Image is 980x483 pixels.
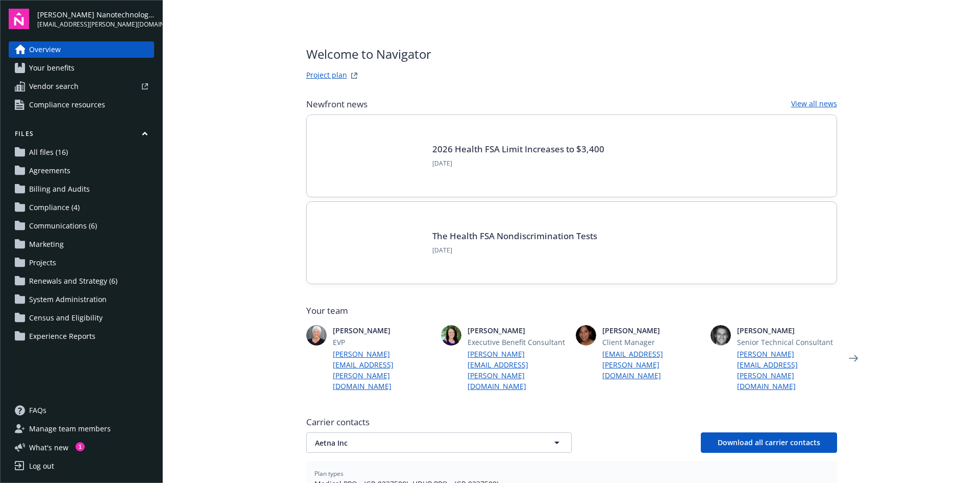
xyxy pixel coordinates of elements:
[333,349,433,392] a: [PERSON_NAME][EMAIL_ADDRESS][PERSON_NAME][DOMAIN_NAME]
[29,163,70,179] span: Agreements
[9,129,154,142] button: Files
[29,144,68,160] span: All files (16)
[29,60,75,76] span: Your benefits
[323,131,420,180] img: BLOG-Card Image - Compliance - 2026 Health FSA Limit Increases to $3,400.jpg
[602,349,702,381] a: [EMAIL_ADDRESS][PERSON_NAME][DOMAIN_NAME]
[845,350,862,366] a: Next
[29,218,97,234] span: Communications (6)
[29,97,105,113] span: Compliance resources
[576,325,596,346] img: photo
[306,325,327,346] img: photo
[9,328,154,344] a: Experience Reports
[37,20,154,29] span: [EMAIL_ADDRESS][PERSON_NAME][DOMAIN_NAME]
[737,349,837,392] a: [PERSON_NAME][EMAIL_ADDRESS][PERSON_NAME][DOMAIN_NAME]
[29,421,111,437] span: Manage team members
[306,70,347,82] a: Project plan
[333,337,433,348] span: EVP
[432,143,604,155] a: 2026 Health FSA Limit Increases to $3,400
[314,469,829,478] span: Plan types
[432,159,604,168] span: [DATE]
[432,230,597,242] a: The Health FSA Nondiscrimination Tests
[29,78,79,95] span: Vendor search
[9,181,154,197] a: Billing and Audits
[37,9,154,20] span: [PERSON_NAME] Nanotechnologies
[9,163,154,179] a: Agreements
[76,442,85,451] div: 1
[602,337,702,348] span: Client Manager
[718,438,820,447] span: Download all carrier contacts
[29,402,46,419] span: FAQs
[432,246,597,255] span: [DATE]
[791,98,837,110] a: View all news
[37,9,154,29] button: [PERSON_NAME] Nanotechnologies[EMAIL_ADDRESS][PERSON_NAME][DOMAIN_NAME]
[9,41,154,58] a: Overview
[9,310,154,326] a: Census and Eligibility
[9,60,154,76] a: Your benefits
[323,218,420,267] img: Card Image - EB Compliance Insights.png
[29,291,107,308] span: System Administration
[737,337,837,348] span: Senior Technical Consultant
[306,432,572,453] button: Aetna Inc
[9,442,85,453] button: What's new1
[9,218,154,234] a: Communications (6)
[9,255,154,271] a: Projects
[701,432,837,453] button: Download all carrier contacts
[29,236,64,252] span: Marketing
[306,45,431,63] span: Welcome to Navigator
[306,98,367,110] span: Newfront news
[29,41,61,58] span: Overview
[9,199,154,216] a: Compliance (4)
[737,325,837,336] span: [PERSON_NAME]
[9,421,154,437] a: Manage team members
[29,442,68,453] span: What ' s new
[9,78,154,95] a: Vendor search
[9,9,29,29] img: navigator-logo.svg
[710,325,731,346] img: photo
[29,458,54,474] div: Log out
[29,181,90,197] span: Billing and Audits
[9,144,154,160] a: All files (16)
[9,97,154,113] a: Compliance resources
[315,438,527,448] span: Aetna Inc
[29,328,95,344] span: Experience Reports
[9,291,154,308] a: System Administration
[468,349,568,392] a: [PERSON_NAME][EMAIL_ADDRESS][PERSON_NAME][DOMAIN_NAME]
[348,70,360,82] a: projectPlanWebsite
[9,402,154,419] a: FAQs
[441,325,461,346] img: photo
[602,325,702,336] span: [PERSON_NAME]
[9,236,154,252] a: Marketing
[29,310,103,326] span: Census and Eligibility
[29,255,56,271] span: Projects
[333,325,433,336] span: [PERSON_NAME]
[468,325,568,336] span: [PERSON_NAME]
[468,337,568,348] span: Executive Benefit Consultant
[29,199,80,216] span: Compliance (4)
[9,273,154,289] a: Renewals and Strategy (6)
[306,305,837,317] span: Your team
[29,273,117,289] span: Renewals and Strategy (6)
[306,416,837,428] span: Carrier contacts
